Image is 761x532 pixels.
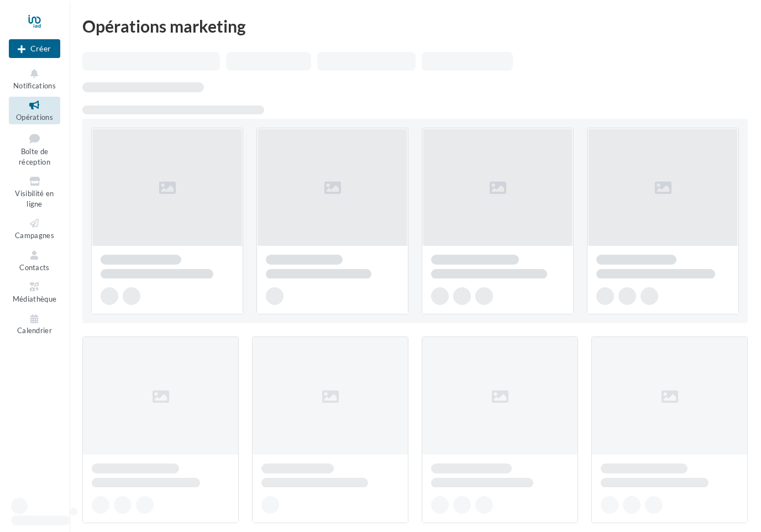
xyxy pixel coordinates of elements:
span: Contacts [19,263,50,272]
div: Nouvelle campagne [9,39,60,58]
a: Contacts [9,247,60,274]
span: Opérations [16,113,53,122]
a: Campagnes [9,215,60,242]
a: Médiathèque [9,278,60,305]
span: Notifications [13,81,56,90]
span: Calendrier [17,326,52,335]
a: Opérations [9,97,60,124]
button: Notifications [9,65,60,92]
span: Campagnes [15,231,54,240]
span: Médiathèque [13,294,57,303]
div: Opérations marketing [82,18,748,34]
a: Visibilité en ligne [9,173,60,210]
a: Boîte de réception [9,129,60,169]
span: Visibilité en ligne [15,189,54,208]
span: Boîte de réception [19,147,50,166]
button: Créer [9,39,60,58]
a: Calendrier [9,310,60,338]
